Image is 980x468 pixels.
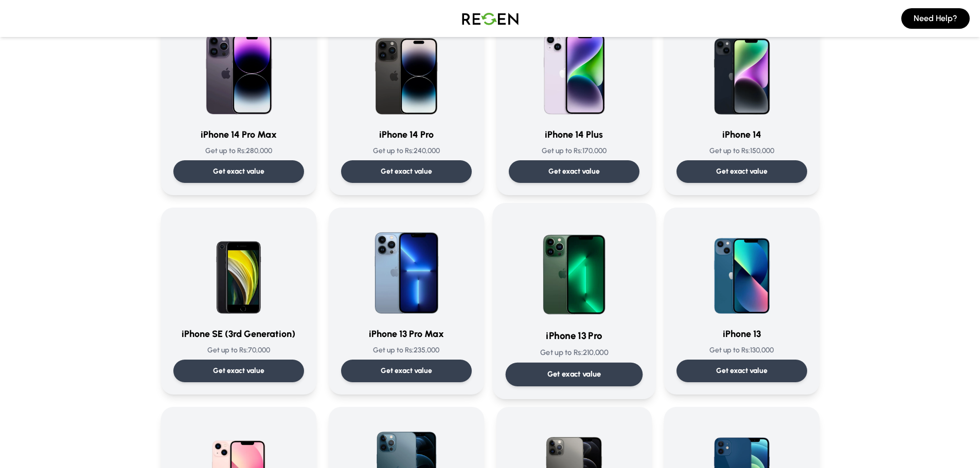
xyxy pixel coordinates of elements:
[213,366,264,376] p: Get exact value
[505,328,643,343] h3: iPhone 13 Pro
[189,220,288,319] img: iPhone SE (3rd Generation)
[505,347,643,358] p: Get up to Rs: 210,000
[676,345,807,355] p: Get up to Rs: 130,000
[213,166,264,177] p: Get exact value
[547,369,601,380] p: Get exact value
[357,220,456,319] img: iPhone 13 Pro Max
[901,8,970,29] button: Need Help?
[173,345,304,355] p: Get up to Rs: 70,000
[676,327,807,341] h3: iPhone 13
[357,21,456,119] img: iPhone 14 Pro
[509,127,639,142] h3: iPhone 14 Plus
[522,216,626,320] img: iPhone 13 Pro
[716,366,768,376] p: Get exact value
[341,127,472,142] h3: iPhone 14 Pro
[173,327,304,341] h3: iPhone SE (3rd Generation)
[676,146,807,156] p: Get up to Rs: 150,000
[381,366,432,376] p: Get exact value
[189,21,288,119] img: iPhone 14 Pro Max
[173,127,304,142] h3: iPhone 14 Pro Max
[676,127,807,142] h3: iPhone 14
[548,166,600,177] p: Get exact value
[692,220,791,319] img: iPhone 13
[454,4,526,33] img: Logo
[341,327,472,341] h3: iPhone 13 Pro Max
[716,166,768,177] p: Get exact value
[525,21,623,119] img: iPhone 14 Plus
[341,146,472,156] p: Get up to Rs: 240,000
[173,146,304,156] p: Get up to Rs: 280,000
[341,345,472,355] p: Get up to Rs: 235,000
[692,21,791,119] img: iPhone 14
[509,146,639,156] p: Get up to Rs: 170,000
[381,166,432,177] p: Get exact value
